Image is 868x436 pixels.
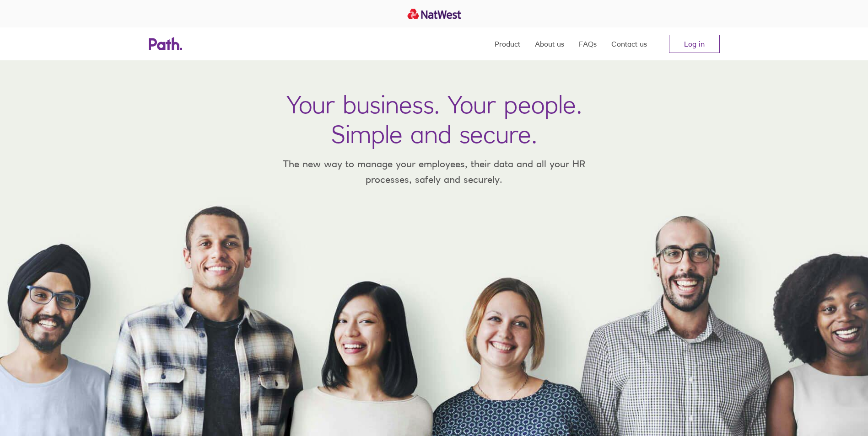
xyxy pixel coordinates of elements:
a: FAQs [579,27,597,60]
p: The new way to manage your employees, their data and all your HR processes, safely and securely. [270,156,599,187]
a: Log in [669,35,720,53]
a: Contact us [611,27,647,60]
h1: Your business. Your people. Simple and secure. [286,90,582,149]
a: Product [495,27,520,60]
a: About us [535,27,564,60]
